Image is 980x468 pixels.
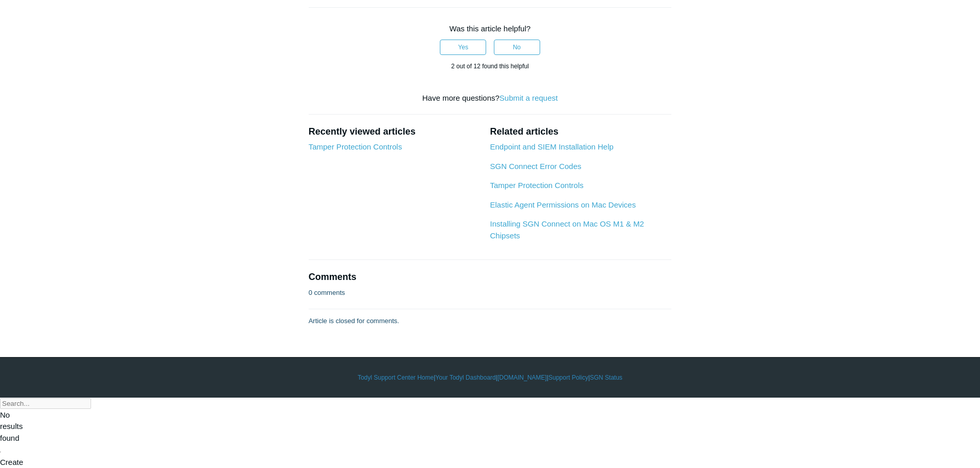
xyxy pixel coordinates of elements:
[358,373,434,382] a: Todyl Support Center Home
[309,288,345,298] p: 0 comments
[309,142,402,151] a: Tamper Protection Controls
[494,40,540,55] button: This article was not helpful
[548,373,588,382] a: Support Policy
[309,270,672,284] h2: Comments
[590,373,622,382] a: SGN Status
[490,162,581,171] a: SGN Connect Error Codes
[450,24,531,33] span: Was this article helpful?
[451,63,529,70] span: 2 out of 12 found this helpful
[490,200,635,209] a: Elastic Agent Permissions on Mac Devices
[490,142,613,151] a: Endpoint and SIEM Installation Help
[309,125,480,139] h2: Recently viewed articles
[490,125,671,139] h2: Related articles
[490,219,644,240] a: Installing SGN Connect on Mac OS M1 & M2 Chipsets
[309,316,399,326] p: Article is closed for comments.
[435,373,495,382] a: Your Todyl Dashboard
[497,373,547,382] a: [DOMAIN_NAME]
[309,92,672,104] div: Have more questions?
[490,181,583,190] a: Tamper Protection Controls
[500,93,558,102] a: Submit a request
[192,373,789,382] div: | | | |
[440,40,486,55] button: This article was helpful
